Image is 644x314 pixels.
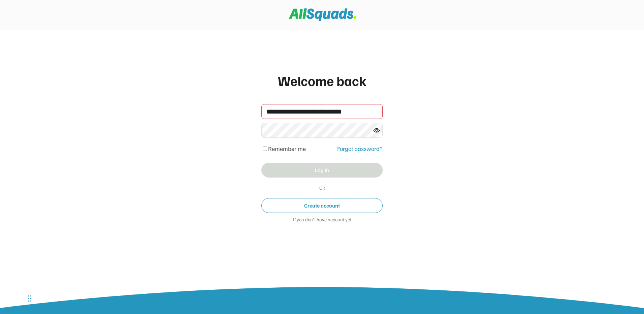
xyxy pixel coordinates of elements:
[268,145,306,152] label: Remember me
[261,70,383,91] div: Welcome back
[261,217,383,224] div: If you don't have account yet
[289,8,356,21] img: Squad%20Logo.svg
[261,198,383,213] button: Create account
[316,184,328,191] div: OR
[337,144,383,153] div: Forgot password?
[261,163,383,178] button: Log in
